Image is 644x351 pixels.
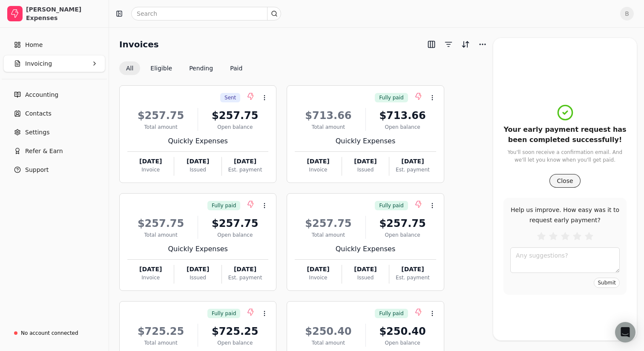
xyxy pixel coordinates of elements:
button: All [119,61,140,75]
div: Issued [174,274,221,281]
div: $713.66 [369,108,436,123]
button: Submit [594,278,620,288]
span: Fully paid [379,94,403,102]
div: Invoice [295,166,341,174]
div: Est. payment [222,274,268,281]
div: [DATE] [295,265,341,274]
div: [DATE] [342,157,389,166]
span: Sent [224,94,236,102]
div: $257.75 [369,216,436,231]
span: Support [25,165,49,174]
span: Invoicing [25,59,52,68]
div: Est. payment [389,274,436,281]
div: You'll soon receive a confirmation email. And we'll let you know when you'll get paid. [503,148,627,164]
div: $257.75 [295,216,362,231]
div: Open balance [369,339,436,347]
button: Close [549,174,580,188]
div: Total amount [127,231,194,239]
a: Accounting [3,86,105,103]
div: [DATE] [342,265,389,274]
a: No account connected [3,325,105,341]
div: Quickly Expenses [127,244,268,254]
div: Issued [342,166,389,174]
span: Fully paid [379,202,403,209]
div: Total amount [127,339,194,347]
div: Invoice [127,274,174,281]
div: Invoice [295,274,341,281]
span: Fully paid [212,310,236,317]
div: Quickly Expenses [295,136,436,146]
div: $713.66 [295,108,362,123]
div: Total amount [295,123,362,131]
span: Fully paid [212,202,236,209]
span: Refer & Earn [25,147,63,156]
span: Accounting [25,90,58,99]
div: $257.75 [201,216,268,231]
input: Search [131,7,281,20]
div: Invoice filter options [119,61,249,75]
div: Your early payment request has been completed successfully! [503,125,627,145]
div: Open Intercom Messenger [615,322,635,342]
div: [DATE] [174,157,221,166]
button: Pending [182,61,220,75]
div: Est. payment [389,166,436,174]
div: Issued [342,274,389,281]
div: Open balance [369,123,436,131]
div: [DATE] [295,157,341,166]
button: Sort [459,38,472,51]
div: Est. payment [222,166,268,174]
div: $725.25 [201,324,268,339]
div: $257.75 [127,108,194,123]
span: Settings [25,128,49,137]
button: B [620,7,634,20]
span: Home [25,41,43,49]
a: Home [3,36,105,53]
div: [DATE] [389,157,436,166]
div: Open balance [201,339,268,347]
button: More [476,38,489,51]
a: Contacts [3,105,105,122]
div: Total amount [295,231,362,239]
div: Quickly Expenses [295,244,436,254]
button: Eligible [144,61,179,75]
div: Total amount [127,123,194,131]
div: $725.25 [127,324,194,339]
div: [DATE] [389,265,436,274]
div: $250.40 [369,324,436,339]
div: [DATE] [222,157,268,166]
div: Quickly Expenses [127,136,268,146]
a: Settings [3,124,105,141]
div: Open balance [201,123,268,131]
div: $257.75 [201,108,268,123]
div: Help us improve. How easy was it to request early payment? [510,205,620,225]
div: No account connected [21,329,78,337]
div: [PERSON_NAME] Expenses [26,5,101,22]
div: [DATE] [174,265,221,274]
span: Contacts [25,109,52,118]
button: Paid [223,61,249,75]
div: $250.40 [295,324,362,339]
div: [DATE] [222,265,268,274]
span: Fully paid [379,310,403,317]
div: Issued [174,166,221,174]
div: Open balance [201,231,268,239]
h2: Invoices [119,38,159,51]
div: $257.75 [127,216,194,231]
div: [DATE] [127,157,174,166]
div: Total amount [295,339,362,347]
div: [DATE] [127,265,174,274]
button: Refer & Earn [3,142,105,160]
button: Invoicing [3,55,105,72]
div: Invoice [127,166,174,174]
div: Open balance [369,231,436,239]
button: Support [3,161,105,178]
